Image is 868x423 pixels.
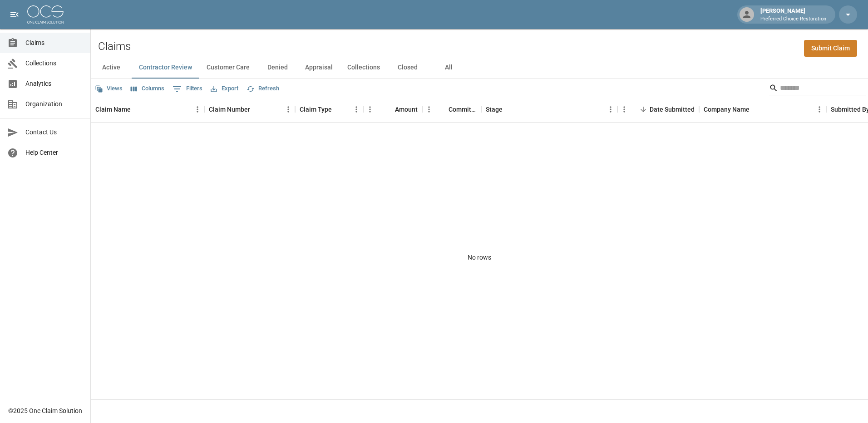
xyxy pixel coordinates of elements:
[760,15,826,23] p: Preferred Choice Restoration
[395,97,418,122] div: Amount
[281,103,295,116] button: Menu
[332,103,345,116] button: Sort
[8,406,82,415] div: © 2025 One Claim Solution
[132,57,199,79] button: Contractor Review
[750,103,762,116] button: Sort
[199,57,257,79] button: Customer Care
[449,97,477,122] div: Committed Amount
[503,103,515,116] button: Sort
[250,103,263,116] button: Sort
[25,148,83,157] span: Help Center
[170,82,205,96] button: Show filters
[5,5,24,24] button: open drawer
[617,103,631,116] button: Menu
[387,57,428,79] button: Closed
[25,38,83,48] span: Claims
[128,82,167,96] button: Select columns
[25,99,83,109] span: Organization
[91,123,868,393] div: No rows
[428,57,469,79] button: All
[27,5,64,24] img: ocs-logo-white-transparent.png
[298,57,340,79] button: Appraisal
[300,97,332,122] div: Claim Type
[91,57,132,79] button: Active
[95,97,131,122] div: Claim Name
[131,103,143,116] button: Sort
[25,59,83,68] span: Collections
[204,97,295,122] div: Claim Number
[91,57,868,79] div: dynamic tabs
[604,103,617,116] button: Menu
[769,81,866,97] div: Search
[422,103,436,116] button: Menu
[91,97,204,122] div: Claim Name
[98,40,131,53] h2: Claims
[813,103,826,116] button: Menu
[244,82,281,96] button: Refresh
[637,103,650,116] button: Sort
[650,97,695,122] div: Date Submitted
[699,97,826,122] div: Company Name
[704,97,750,122] div: Company Name
[804,40,857,57] a: Submit Claim
[422,97,481,122] div: Committed Amount
[25,79,83,89] span: Analytics
[363,97,422,122] div: Amount
[93,82,125,96] button: Views
[257,57,298,79] button: Denied
[25,128,83,137] span: Contact Us
[757,6,830,23] div: [PERSON_NAME]
[208,82,241,96] button: Export
[191,103,204,116] button: Menu
[363,103,377,116] button: Menu
[617,97,699,122] div: Date Submitted
[340,57,387,79] button: Collections
[481,97,617,122] div: Stage
[350,103,363,116] button: Menu
[295,97,363,122] div: Claim Type
[486,97,503,122] div: Stage
[382,103,395,116] button: Sort
[209,97,250,122] div: Claim Number
[436,103,449,116] button: Sort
